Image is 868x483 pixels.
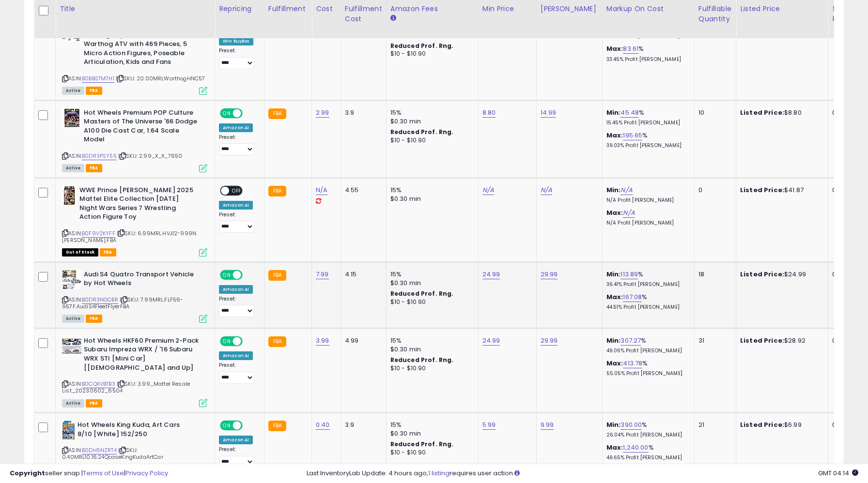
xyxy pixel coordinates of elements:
[62,296,183,310] span: | SKU: 7.99MRL.FLF56-957F.AudiS4FleetFlyerFBA
[606,336,687,354] div: %
[62,229,197,244] span: | SKU: 6.99MRL.HVJ12-999N.[PERSON_NAME].FBA
[62,380,190,394] span: | SKU: 3.99_Mattel Resale List_20230602_6504
[390,50,471,58] div: $10 - $10.90
[82,152,117,160] a: B0DR3PSY55
[606,281,687,288] p: 36.41% Profit [PERSON_NAME]
[541,270,558,279] a: 29.99
[390,356,454,364] b: Reduced Prof. Rng.
[219,285,253,294] div: Amazon AI
[482,185,494,195] a: N/A
[345,421,379,429] div: 3.9
[740,421,821,429] div: $6.99
[390,440,454,448] b: Reduced Prof. Rng.
[606,347,687,354] p: 49.06% Profit [PERSON_NAME]
[832,270,848,279] div: 0.00
[606,432,687,438] p: 26.04% Profit [PERSON_NAME]
[62,186,207,256] div: ASIN:
[62,186,77,205] img: 51K0WL2g4rL._SL40_.jpg
[82,380,115,388] a: B0CQKVBTB3
[606,108,687,126] div: %
[606,56,687,63] p: 33.45% Profit [PERSON_NAME]
[832,336,848,345] div: 0.00
[345,108,379,117] div: 3.9
[482,270,500,279] a: 24.99
[606,108,621,117] b: Min:
[86,399,102,408] span: FBA
[84,270,201,290] b: Audi S4 Quatro Transport Vehicle by Hot Wheels
[606,293,687,311] div: %
[740,108,821,117] div: $8.80
[482,420,496,430] a: 5.99
[740,336,821,345] div: $28.92
[390,117,471,126] div: $0.30 min
[606,420,621,429] b: Min:
[390,336,471,345] div: 15%
[482,336,500,346] a: 24.99
[221,109,233,117] span: ON
[698,4,732,24] div: Fulfillable Quantity
[832,108,848,117] div: 0.00
[606,208,623,217] b: Max:
[86,315,102,323] span: FBA
[219,37,253,45] div: Win BuyBox
[307,469,858,478] div: Last InventoryLab Update: 4 hours ago, requires user action.
[623,208,635,218] a: N/A
[219,446,257,468] div: Preset:
[316,420,330,430] a: 0.40
[219,134,257,156] div: Preset:
[79,186,197,224] b: WWE Prince [PERSON_NAME] 2025 Mattel Elite Collection [DATE] Night Wars Series 7 Wrestling Action...
[606,220,687,226] p: N/A Profit [PERSON_NAME]
[316,108,329,118] a: 2.99
[606,336,621,345] b: Min:
[818,468,858,478] span: 2025-10-6 04:14 GMT
[10,468,45,478] strong: Copyright
[482,108,496,118] a: 8.80
[62,336,207,406] div: ASIN:
[345,186,379,195] div: 4.55
[740,4,824,14] div: Listed Price
[219,436,253,444] div: Amazon AI
[606,185,621,195] b: Min:
[390,14,396,23] small: Amazon Fees.
[606,304,687,311] p: 44.51% Profit [PERSON_NAME]
[606,421,687,438] div: %
[541,336,558,346] a: 29.99
[698,186,728,195] div: 0
[82,75,114,83] a: B0BBSTM7H1
[390,449,471,457] div: $10 - $10.90
[83,468,124,478] a: Terms of Use
[82,229,115,238] a: B0F9V2KYFF
[268,336,286,347] small: FBA
[698,336,728,345] div: 31
[620,420,642,430] a: 390.00
[606,292,623,302] b: Max:
[62,270,81,289] img: 5110ii7hozL._SL40_.jpg
[60,4,211,14] div: Title
[390,128,454,136] b: Reduced Prof. Rng.
[219,4,260,14] div: Repricing
[219,362,257,384] div: Preset:
[623,44,638,54] a: 83.61
[221,337,233,345] span: ON
[390,298,471,306] div: $10 - $10.90
[125,468,168,478] a: Privacy Policy
[428,468,449,478] a: 1 listing
[623,292,642,302] a: 167.08
[241,422,257,430] span: OFF
[241,337,257,345] span: OFF
[740,270,821,279] div: $24.99
[606,270,621,279] b: Min:
[62,421,75,440] img: 51gTOq3utgL._SL40_.jpg
[740,185,784,195] b: Listed Price:
[219,211,257,233] div: Preset:
[84,336,201,375] b: Hot Wheels HKF60 Premium 2-Pack Subaru Impreza WRX / '16 Subaru WRX STI [Mini Car] [[DEMOGRAPHIC_...
[268,186,286,196] small: FBA
[268,108,286,119] small: FBA
[390,421,471,429] div: 15%
[221,271,233,279] span: ON
[390,108,471,117] div: 15%
[316,270,329,279] a: 7.99
[241,271,257,279] span: OFF
[620,185,632,195] a: N/A
[740,186,821,195] div: $41.87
